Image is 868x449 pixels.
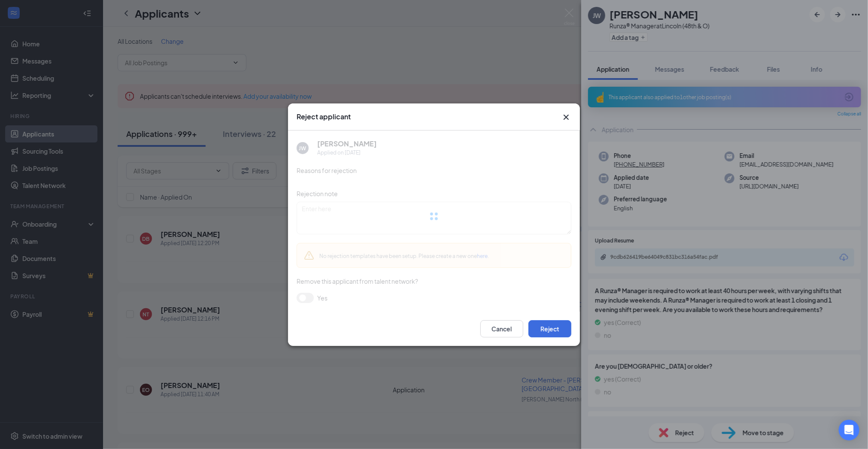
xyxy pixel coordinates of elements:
button: Cancel [480,320,523,337]
button: Reject [528,320,571,337]
button: Close [561,112,571,122]
div: Open Intercom Messenger [839,420,859,440]
svg: Cross [561,112,571,122]
h3: Reject applicant [297,112,351,121]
